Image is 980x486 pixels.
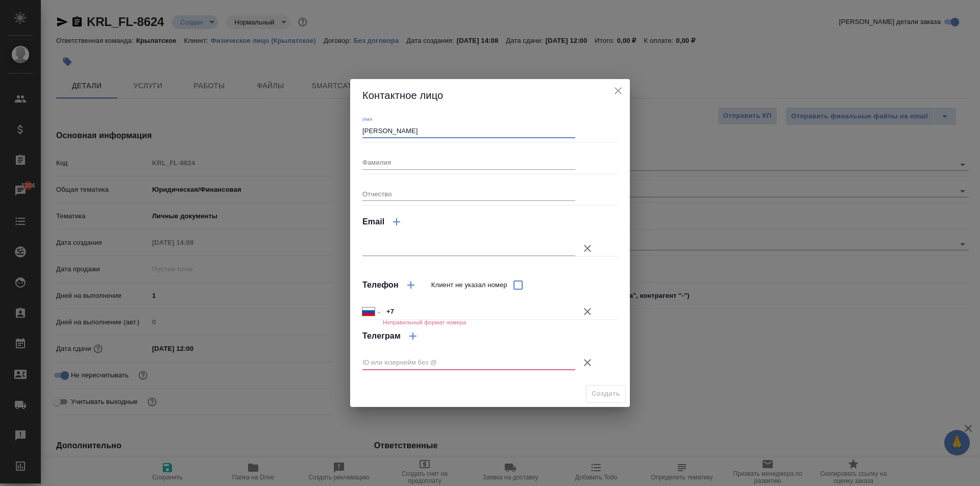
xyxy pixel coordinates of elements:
input: ID или юзернейм без @ [362,355,575,370]
h4: Email [362,216,384,228]
h6: Неправильный формат номера [383,319,466,325]
input: ✎ Введи что-нибудь [383,304,575,319]
button: Добавить [401,324,425,348]
button: Добавить [399,273,423,297]
button: close [610,83,626,98]
span: Контактное лицо [362,90,443,101]
h4: Телефон [362,279,399,291]
h4: Телеграм [362,330,401,342]
button: Добавить [384,210,409,234]
label: Имя [362,116,372,121]
span: Клиент не указал номер [431,280,507,290]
